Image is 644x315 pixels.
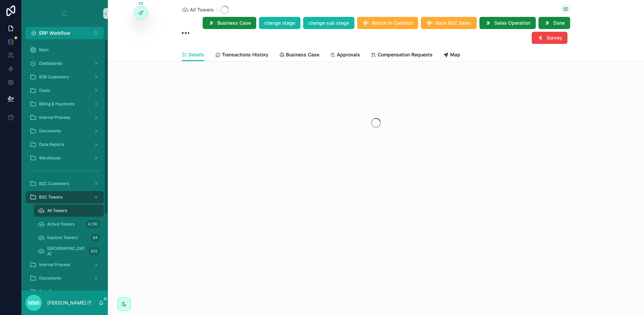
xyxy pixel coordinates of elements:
[309,20,349,26] span: change sub stage
[337,51,360,58] span: Approvals
[59,8,70,19] img: App logo
[26,111,104,124] a: Internal Process
[47,299,92,306] p: [PERSON_NAME] IT
[264,20,295,26] span: change stage
[39,194,62,200] span: B2C Towers
[39,262,70,267] span: Internal Process
[279,49,319,62] a: Business Case
[303,17,354,29] button: change sub stage
[26,44,104,56] a: Main
[39,74,69,80] span: B2B Customers
[47,246,86,257] span: [GEOGRAPHIC_DATA]
[217,20,251,26] span: Business Case
[286,51,319,58] span: Business Case
[39,61,62,66] span: Dashboards
[182,49,204,61] a: Details
[371,49,433,62] a: Compensation Requests
[222,51,268,58] span: Transactions History
[26,138,104,151] a: Data Reports
[39,128,61,134] span: Documents
[330,49,360,62] a: Approvals
[91,234,100,242] div: 84
[421,17,477,29] button: Back B2C Sales
[26,125,104,137] a: Documents
[215,49,268,62] a: Transactions History
[39,115,70,120] span: Internal Process
[39,142,64,147] span: Data Reports
[378,51,433,58] span: Compensation Requests
[26,191,104,203] a: B2C Towers
[26,272,104,284] a: Documents
[39,47,49,53] span: Main
[39,275,61,281] span: Documents
[26,71,104,83] a: B2B Customers
[39,289,64,294] span: Data Reports
[538,17,570,29] button: Done
[34,218,104,230] a: Active Towers4,130
[39,155,61,161] span: Warehouse
[26,27,104,39] button: Select Button
[259,17,300,29] button: change stage
[39,30,70,36] span: ERP Workflow
[39,101,75,107] span: Billing & Payments
[86,220,100,228] div: 4,130
[47,221,75,227] span: Active Towers
[203,17,256,29] button: Business Case
[22,39,108,291] div: scrollable content
[26,84,104,97] a: Deals
[190,6,214,13] span: All Towers
[47,235,78,240] span: Inactive Towers
[436,20,471,26] span: Back B2C Sales
[34,205,104,217] a: All Towers
[26,57,104,70] a: Dashboards
[26,178,104,190] a: B2C Customers
[26,152,104,164] a: Warehouse
[26,286,104,298] a: Data Reports
[34,232,104,244] a: Inactive Towers84
[26,259,104,271] a: Internal Process
[39,88,50,93] span: Deals
[188,51,204,58] span: Details
[532,32,567,44] button: Survey
[28,299,39,307] span: MMI
[372,20,413,26] span: Return to Contract
[39,181,69,186] span: B2C Customers
[182,6,214,13] a: All Towers
[547,34,562,41] span: Survey
[494,20,530,26] span: Sales Operation
[450,51,460,58] span: Map
[47,208,67,213] span: All Towers
[89,247,100,255] div: 832
[34,245,104,257] a: [GEOGRAPHIC_DATA]832
[26,98,104,110] a: Billing & Payments
[553,20,565,26] span: Done
[479,17,536,29] button: Sales Operation
[357,17,418,29] button: Return to Contract
[443,49,460,62] a: Map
